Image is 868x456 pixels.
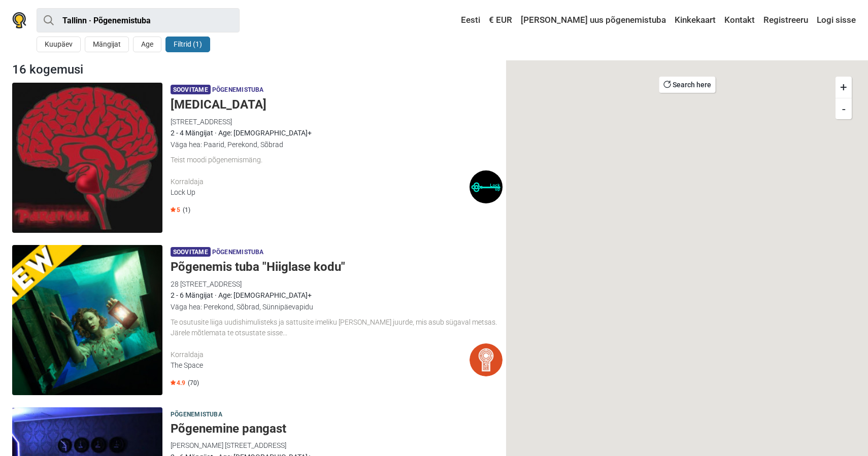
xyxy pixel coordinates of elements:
[171,360,470,371] div: The Space
[12,83,162,233] img: Paranoia
[171,127,503,138] div: 2 - 4 Mängijat · Age: [DEMOGRAPHIC_DATA]+
[761,11,811,29] a: Registreeru
[171,187,470,198] div: Lock Up
[171,260,503,274] h5: Põgenemis tuba "Hiiglase kodu"
[171,422,503,436] h5: Põgenemine pangast
[836,77,852,98] button: +
[171,116,503,127] div: [STREET_ADDRESS]
[171,440,503,451] div: [PERSON_NAME] [STREET_ADDRESS]
[165,37,210,52] button: Filtrid (1)
[171,301,503,312] div: Väga hea: Perekond, Sõbrad, Sünnipäevapidu
[133,37,161,52] button: Age
[518,11,669,29] a: [PERSON_NAME] uus põgenemistuba
[212,247,264,258] span: Põgenemistuba
[183,206,190,214] span: (1)
[470,343,503,376] img: The Space
[212,85,264,96] span: Põgenemistuba
[722,11,757,29] a: Kontakt
[171,206,180,214] span: 5
[171,155,503,165] div: Teist moodi põgenemismäng.
[37,37,81,52] button: Kuupäev
[171,177,470,187] div: Korraldaja
[171,317,503,338] div: Te osutusite liiga uudishimulisteks ja sattusite imeliku [PERSON_NAME] juurde, mis asub sügaval m...
[171,409,222,420] span: Põgenemistuba
[451,11,483,29] a: Eesti
[672,11,718,29] a: Kinkekaart
[836,98,852,119] button: -
[659,77,715,93] button: Search here
[171,380,176,385] img: Star
[454,17,461,24] img: Eesti
[85,37,129,52] button: Mängijat
[12,245,162,395] img: Põgenemis tuba "Hiiglase kodu"
[171,290,503,301] div: 2 - 6 Mängijat · Age: [DEMOGRAPHIC_DATA]+
[171,278,503,290] div: 28 [STREET_ADDRESS]
[12,12,26,28] img: Nowescape logo
[171,207,176,212] img: Star
[8,60,507,79] div: 16 kogemusi
[171,97,503,112] h5: [MEDICAL_DATA]
[171,379,185,387] span: 4.9
[171,139,503,150] div: Väga hea: Paarid, Perekond, Sõbrad
[171,247,211,257] span: Soovitame
[814,11,856,29] a: Logi sisse
[37,8,240,32] input: proovi “Tallinn”
[188,379,199,387] span: (70)
[171,85,211,94] span: Soovitame
[171,349,470,360] div: Korraldaja
[486,11,515,29] a: € EUR
[470,170,503,203] img: Lock Up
